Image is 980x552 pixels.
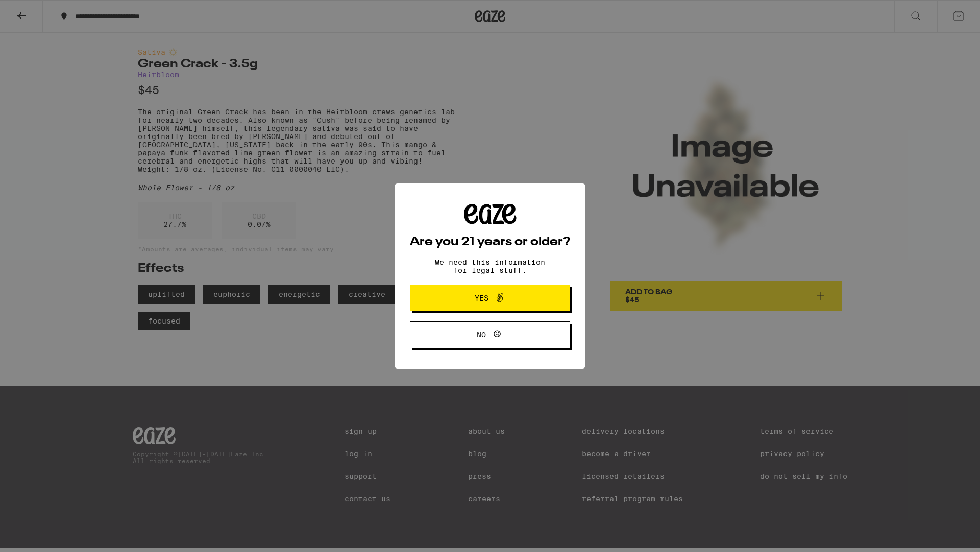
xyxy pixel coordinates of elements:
h2: Are you 21 years or older? [410,236,570,248]
button: No [410,321,570,348]
span: No [477,331,486,338]
p: We need this information for legal stuff. [426,258,554,274]
button: Yes [410,285,570,311]
span: Yes [475,294,488,302]
iframe: Opens a widget where you can find more information [916,521,970,547]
